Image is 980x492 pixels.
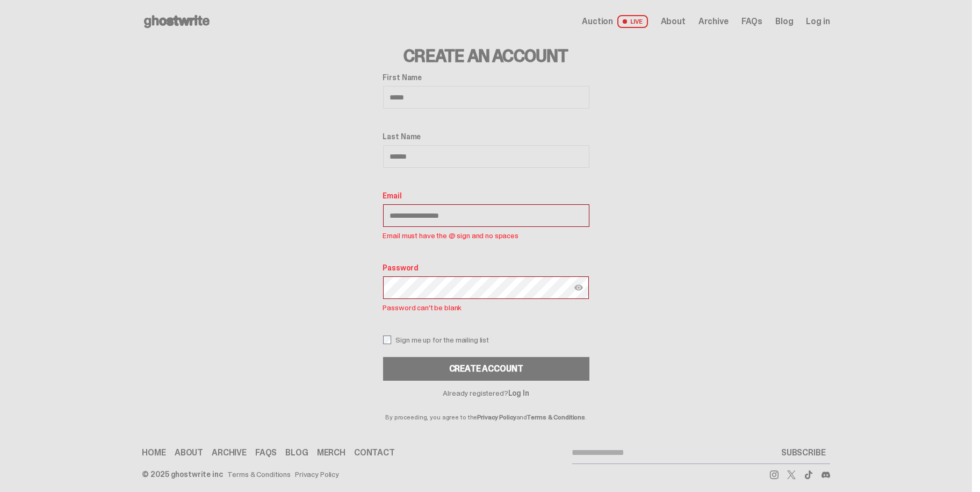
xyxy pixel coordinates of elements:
div: Create Account [449,365,523,373]
a: Home [142,448,166,457]
a: Merch [317,448,345,457]
a: Privacy Policy [295,470,339,478]
a: Blog [285,448,308,457]
a: FAQs [741,17,762,26]
p: Already registered? [383,389,589,397]
a: Terms & Conditions [527,413,585,422]
label: First Name [383,73,589,82]
a: Blog [775,17,793,26]
p: Email must have the @ sign and no spaces [383,229,589,242]
span: LIVE [617,15,648,28]
a: Contact [354,448,395,457]
label: Password [383,263,589,272]
label: Email [383,191,589,200]
img: Show password [574,283,583,292]
span: Auction [582,17,613,26]
a: Archive [698,17,729,26]
input: Sign me up for the mailing list [383,336,392,344]
a: Log In [508,388,529,398]
a: About [661,17,686,26]
a: Auction LIVE [582,15,647,28]
button: Create Account [383,357,589,381]
a: Archive [212,448,247,457]
button: SUBSCRIBE [777,442,830,464]
p: By proceeding, you agree to the and . [383,397,589,420]
a: Privacy Policy [477,413,516,422]
label: Sign me up for the mailing list [383,336,589,344]
a: Log in [806,17,830,26]
p: Password can't be blank [383,301,589,314]
label: Last Name [383,132,589,141]
a: Terms & Conditions [227,470,291,478]
h3: Create an Account [383,47,589,65]
div: © 2025 ghostwrite inc [142,470,223,478]
a: About [175,448,203,457]
a: FAQs [255,448,277,457]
